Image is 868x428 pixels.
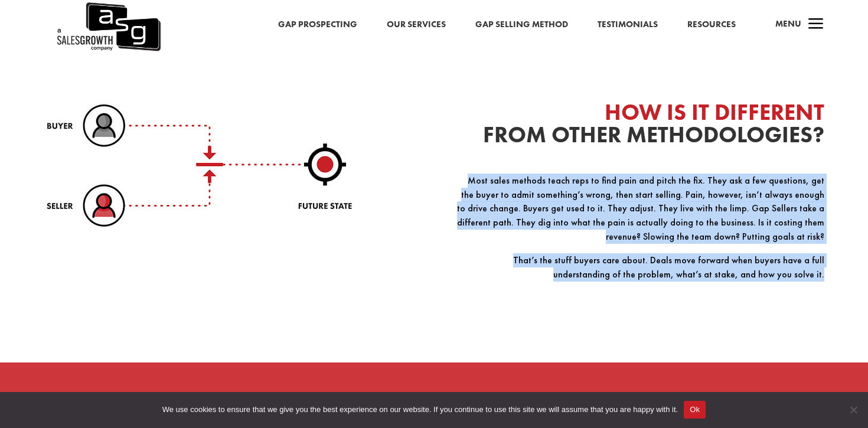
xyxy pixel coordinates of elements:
[475,17,568,32] a: Gap Selling Method
[687,17,736,32] a: Resources
[455,174,824,253] p: Most sales methods teach reps to find pain and pitch the fix. They ask a few questions, get the b...
[804,13,828,37] span: a
[455,253,824,291] p: That’s the stuff buyers care about. Deals move forward when buyers have a full understanding of t...
[605,97,824,127] span: HOW IS IT DIFFERENT
[775,18,801,30] span: Menu
[455,101,824,152] h2: FROM OTHER METHODOLOGIES?
[387,17,446,32] a: Our Services
[162,404,678,416] span: We use cookies to ensure that we give you the best experience on our website. If you continue to ...
[278,17,357,32] a: Gap Prospecting
[598,17,658,32] a: Testimonials
[847,404,859,416] span: No
[455,290,824,305] p: ​
[44,101,354,230] img: future-state
[684,401,706,419] button: Ok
